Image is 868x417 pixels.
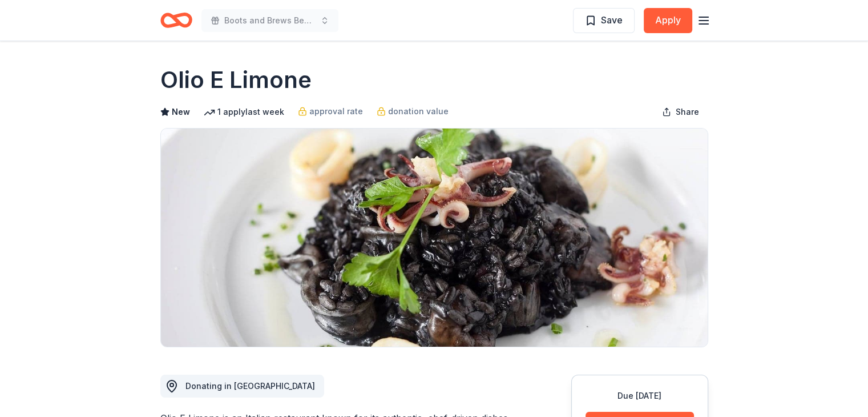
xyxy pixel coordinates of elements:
[185,381,315,391] span: Donating in [GEOGRAPHIC_DATA]
[224,14,316,27] span: Boots and Brews Benefit Gala
[204,105,284,119] div: 1 apply last week
[201,9,338,32] button: Boots and Brews Benefit Gala
[309,105,363,118] span: approval rate
[377,105,449,118] a: donation value
[160,7,192,34] a: Home
[586,389,694,403] div: Due [DATE]
[653,101,708,123] button: Share
[161,129,708,347] img: Image for Olio E Limone
[160,64,312,96] h1: Olio E Limone
[388,105,449,118] span: donation value
[298,105,363,118] a: approval rate
[644,8,692,33] button: Apply
[573,8,635,33] button: Save
[601,13,623,27] span: Save
[676,105,699,119] span: Share
[172,105,190,119] span: New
